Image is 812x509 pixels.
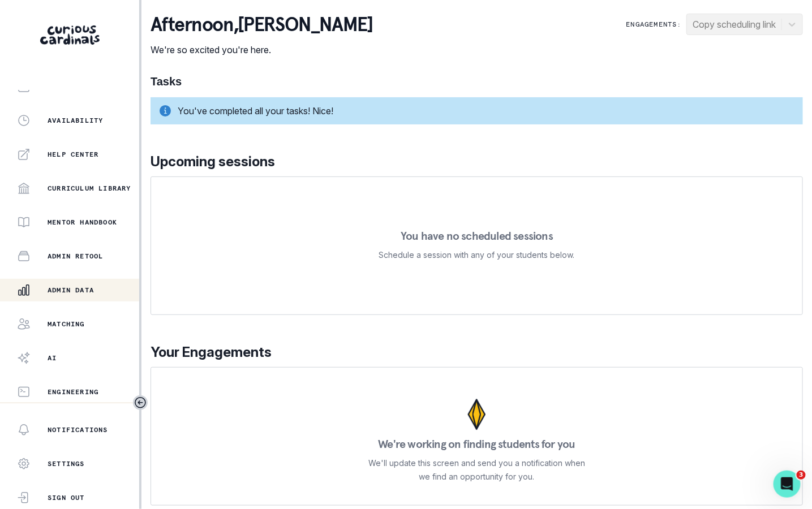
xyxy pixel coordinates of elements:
[626,20,682,29] p: Engagements:
[48,116,103,125] p: Availability
[48,387,98,396] p: Engineering
[133,395,148,410] button: Toggle sidebar
[379,248,575,262] p: Schedule a session with any of your students below.
[151,14,373,36] p: afternoon , [PERSON_NAME]
[48,184,131,193] p: Curriculum Library
[368,456,586,484] p: We'll update this screen and send you a notification when we find an opportunity for you.
[774,471,801,498] iframe: Intercom live chat
[797,471,806,480] span: 3
[151,152,803,172] p: Upcoming sessions
[48,320,85,329] p: Matching
[151,97,803,124] div: You've completed all your tasks! Nice!
[48,425,108,434] p: Notifications
[40,25,100,45] img: Curious Cardinals Logo
[378,438,575,450] p: We're working on finding students for you
[48,286,94,295] p: Admin Data
[48,493,85,502] p: Sign Out
[151,342,803,363] p: Your Engagements
[48,218,117,227] p: Mentor Handbook
[151,43,373,57] p: We're so excited you're here.
[48,252,103,261] p: Admin Retool
[401,230,553,241] p: You have no scheduled sessions
[151,75,803,88] h1: Tasks
[48,459,85,468] p: Settings
[48,150,98,159] p: Help Center
[48,353,57,363] p: AI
